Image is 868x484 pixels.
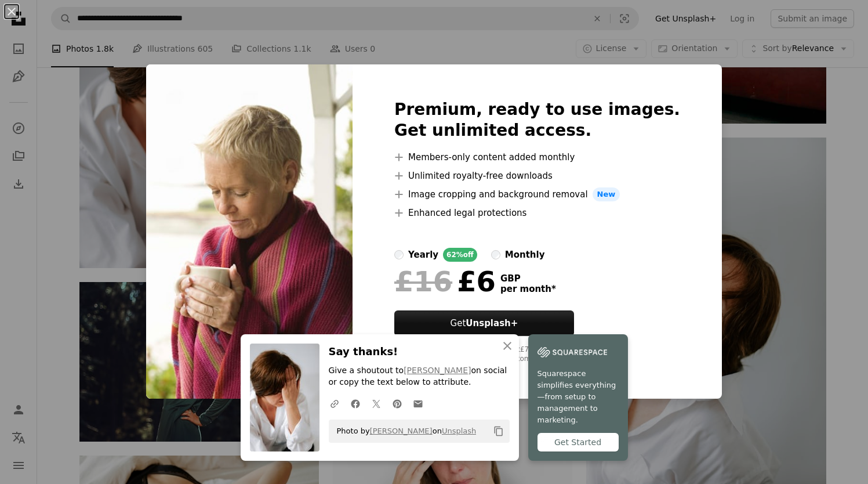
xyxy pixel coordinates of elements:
span: Photo by on [331,422,477,440]
div: 62% off [443,248,477,262]
input: yearly62%off [394,250,404,259]
a: [PERSON_NAME] [370,427,433,435]
strong: Unsplash+ [466,318,518,328]
span: per month * [500,284,556,294]
p: Give a shoutout to on social or copy the text below to attribute. [329,365,510,388]
a: Squarespace simplifies everything—from setup to management to marketing.Get Started [528,334,628,461]
span: New [593,187,620,201]
h3: Say thanks! [329,344,510,360]
li: Image cropping and background removal [394,187,680,201]
input: monthly [491,250,500,259]
img: file-1747939142011-51e5cc87e3c9 [537,344,607,361]
span: Squarespace simplifies everything—from setup to management to marketing. [537,368,619,426]
button: GetUnsplash+ [394,310,574,336]
li: Enhanced legal protections [394,206,680,220]
a: Share on Twitter [366,392,387,415]
a: Share on Facebook [345,392,366,415]
li: Unlimited royalty-free downloads [394,169,680,183]
a: Share over email [408,392,428,415]
button: Copy to clipboard [489,421,509,441]
div: monthly [505,248,545,262]
a: Share on Pinterest [387,392,408,415]
div: Get Started [537,433,619,452]
div: yearly [408,248,438,262]
a: [PERSON_NAME] [404,366,471,375]
div: £6 [394,266,496,297]
li: Members-only content added monthly [394,150,680,164]
a: Unsplash [442,427,476,435]
h2: Premium, ready to use images. Get unlimited access. [394,99,680,141]
img: premium_photo-1661862932241-9cbe9199d58d [146,64,353,399]
span: £16 [394,266,452,297]
span: GBP [500,273,556,284]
